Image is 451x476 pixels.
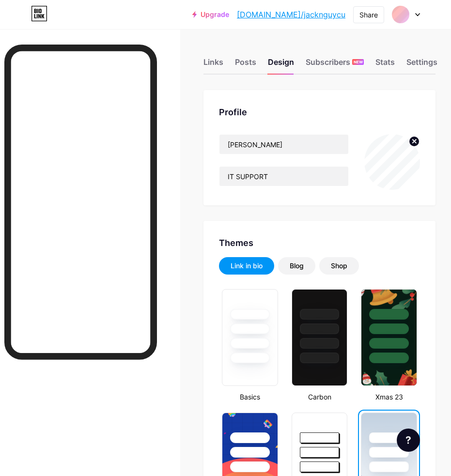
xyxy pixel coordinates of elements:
[406,56,437,74] div: Settings
[237,9,345,20] a: [DOMAIN_NAME]/jacknguycu
[219,236,420,249] div: Themes
[375,56,395,74] div: Stats
[219,106,420,119] div: Profile
[306,56,364,74] div: Subscribers
[359,10,378,20] div: Share
[235,56,256,74] div: Posts
[290,261,304,271] div: Blog
[268,56,294,74] div: Design
[219,167,348,186] input: Bio
[358,392,420,402] div: Xmas 23
[192,11,229,18] a: Upgrade
[231,261,263,271] div: Link in bio
[219,392,281,402] div: Basics
[289,392,351,402] div: Carbon
[331,261,347,271] div: Shop
[203,56,223,74] div: Links
[219,135,348,154] input: Name
[354,59,363,65] span: NEW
